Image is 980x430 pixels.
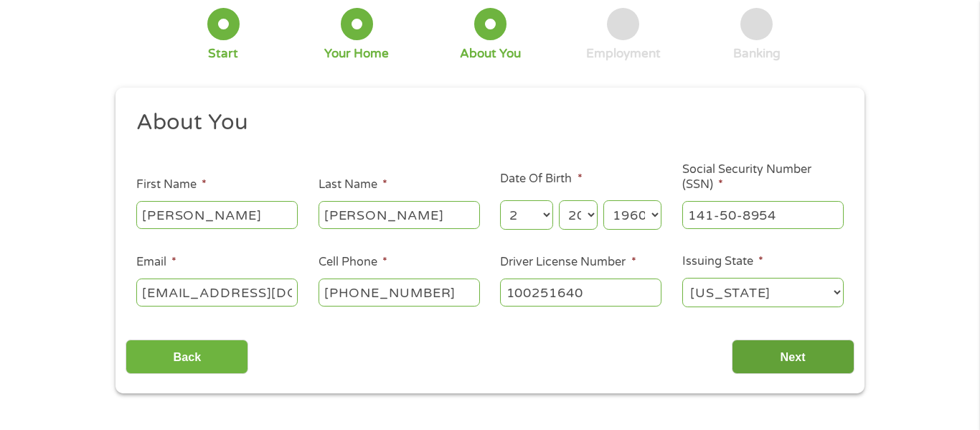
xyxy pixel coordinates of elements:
[460,46,521,62] div: About You
[732,340,854,375] input: Next
[586,46,661,62] div: Employment
[136,279,298,306] input: john@gmail.com
[682,201,844,228] input: 078-05-1120
[324,46,389,62] div: Your Home
[208,46,238,62] div: Start
[733,46,781,62] div: Banking
[682,162,844,192] label: Social Security Number (SSN)
[136,177,207,192] label: First Name
[500,255,636,270] label: Driver License Number
[136,108,834,137] h2: About You
[319,279,480,306] input: (541) 754-3010
[136,255,176,270] label: Email
[319,201,480,228] input: Smith
[126,340,248,375] input: Back
[319,255,387,270] label: Cell Phone
[136,201,298,228] input: John
[319,177,387,192] label: Last Name
[500,172,582,187] label: Date Of Birth
[682,254,763,269] label: Issuing State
